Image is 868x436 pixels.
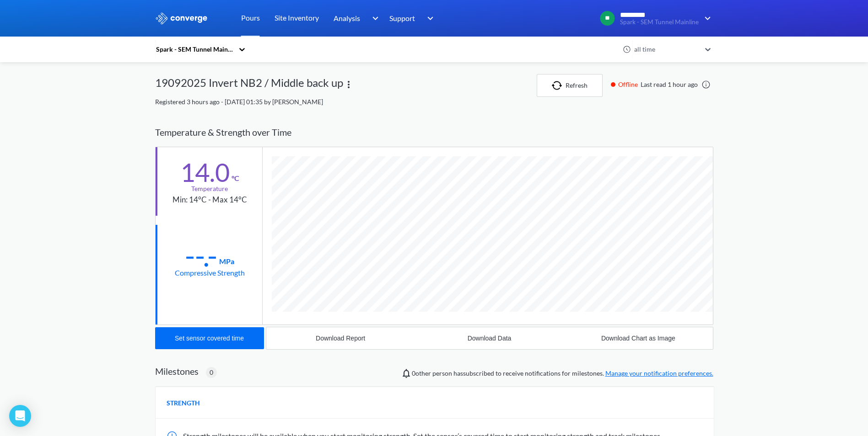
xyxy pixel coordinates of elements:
[343,79,354,90] img: more.svg
[155,98,323,106] span: Registered 3 hours ago - [DATE] 01:35 by [PERSON_NAME]
[401,368,412,379] img: notifications-icon.svg
[421,13,436,24] img: downArrow.svg
[618,80,641,90] span: Offline
[601,335,675,342] div: Download Chart as Image
[620,19,699,26] span: Spark - SEM Tunnel Mainline
[316,335,365,342] div: Download Report
[605,369,713,377] a: Manage your notification preferences.
[191,184,228,194] div: Temperature
[9,405,31,427] div: Open Intercom Messenger
[632,44,701,54] div: all time
[606,80,713,90] div: Last read 1 hour ago
[552,81,566,90] img: icon-refresh.svg
[623,45,631,53] img: icon-clock.svg
[699,13,713,24] img: downArrow.svg
[173,194,247,206] div: Min: 14°C - Max 14°C
[366,13,381,24] img: downArrow.svg
[155,74,343,97] div: 19092025 Invert NB2 / Middle back up
[266,327,415,349] button: Download Report
[167,398,200,408] span: STRENGTH
[564,327,712,349] button: Download Chart as Image
[155,12,208,24] img: logo_ewhite.svg
[175,335,244,342] div: Set sensor covered time
[180,161,230,184] div: 14.0
[185,244,217,267] div: --.-
[412,368,713,378] span: person has subscribed to receive notifications for milestones.
[334,12,360,24] span: Analysis
[468,335,512,342] div: Download Data
[210,367,213,378] span: 0
[155,118,713,147] div: Temperature & Strength over Time
[155,366,199,377] h2: Milestones
[412,369,431,377] span: 0 other
[389,12,415,24] span: Support
[155,327,264,349] button: Set sensor covered time
[537,74,603,97] button: Refresh
[155,44,234,54] div: Spark - SEM Tunnel Mainline
[175,267,245,278] div: Compressive Strength
[415,327,564,349] button: Download Data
